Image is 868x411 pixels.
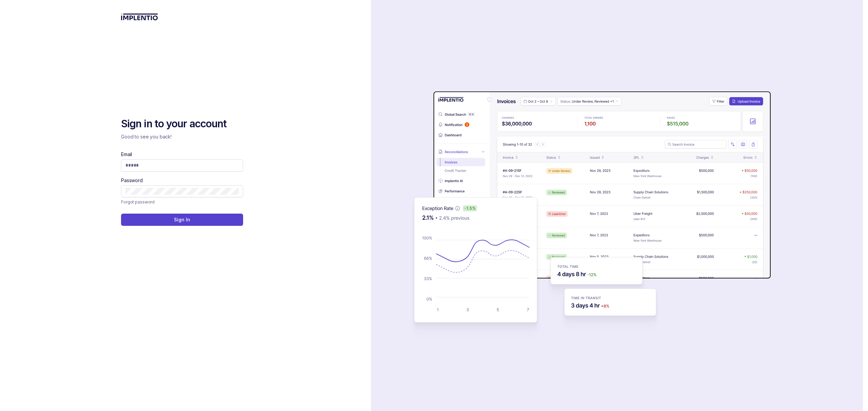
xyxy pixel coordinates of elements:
a: Link Forgot password [121,199,155,205]
p: Good to see you back! [121,133,243,140]
img: logo [121,14,158,20]
p: Forgot password [121,199,155,205]
button: Sign In [121,214,243,226]
img: signin-background.svg [390,70,773,341]
label: Email [121,151,132,158]
label: Password [121,177,143,184]
p: Sign In [174,216,190,223]
h2: Sign in to your account [121,117,243,131]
